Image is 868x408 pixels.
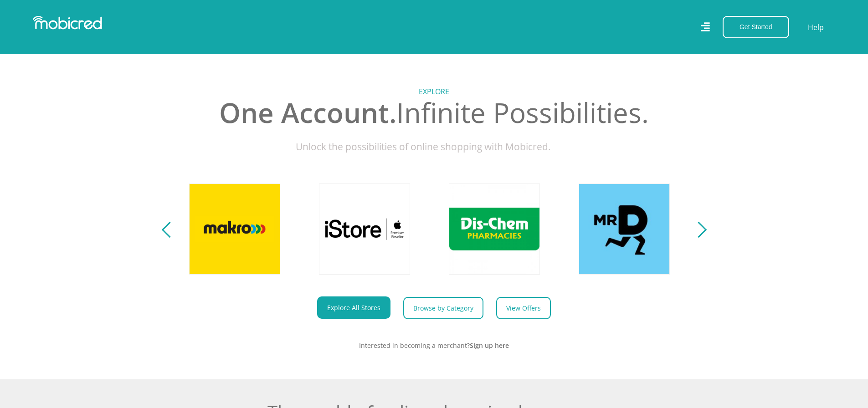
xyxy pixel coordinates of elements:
[807,21,824,33] a: Help
[470,341,509,350] a: Sign up here
[164,220,175,238] button: Previous
[33,16,102,30] img: Mobicred
[403,297,483,319] a: Browse by Category
[693,220,704,238] button: Next
[181,140,687,154] p: Unlock the possibilities of online shopping with Mobicred.
[496,297,551,319] a: View Offers
[317,296,390,319] a: Explore All Stores
[181,87,687,96] h5: Explore
[181,341,687,350] p: Interested in becoming a merchant?
[219,94,396,131] span: One Account.
[723,16,789,38] button: Get Started
[181,96,687,129] h2: Infinite Possibilities.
